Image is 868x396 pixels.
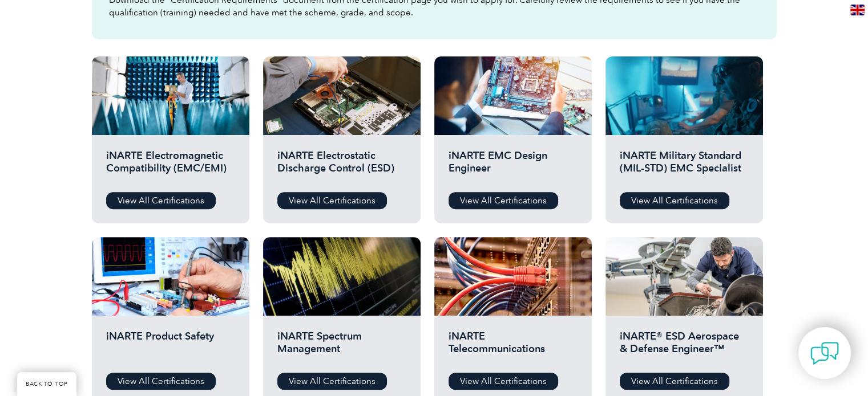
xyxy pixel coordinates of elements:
h2: iNARTE EMC Design Engineer [449,149,578,183]
h2: iNARTE® ESD Aerospace & Defense Engineer™ [620,330,749,364]
h2: iNARTE Military Standard (MIL-STD) EMC Specialist [620,149,749,183]
img: en [850,5,865,15]
a: View All Certifications [620,373,729,390]
a: BACK TO TOP [17,372,76,396]
h2: iNARTE Product Safety [106,330,235,364]
h2: iNARTE Electromagnetic Compatibility (EMC/EMI) [106,149,235,183]
a: View All Certifications [449,373,558,390]
a: View All Certifications [106,373,216,390]
a: View All Certifications [277,373,387,390]
h2: iNARTE Telecommunications [449,330,578,364]
a: View All Certifications [449,192,558,209]
img: contact-chat.png [810,339,839,368]
a: View All Certifications [106,192,216,209]
h2: iNARTE Electrostatic Discharge Control (ESD) [277,149,406,183]
a: View All Certifications [620,192,729,209]
a: View All Certifications [277,192,387,209]
h2: iNARTE Spectrum Management [277,330,406,364]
